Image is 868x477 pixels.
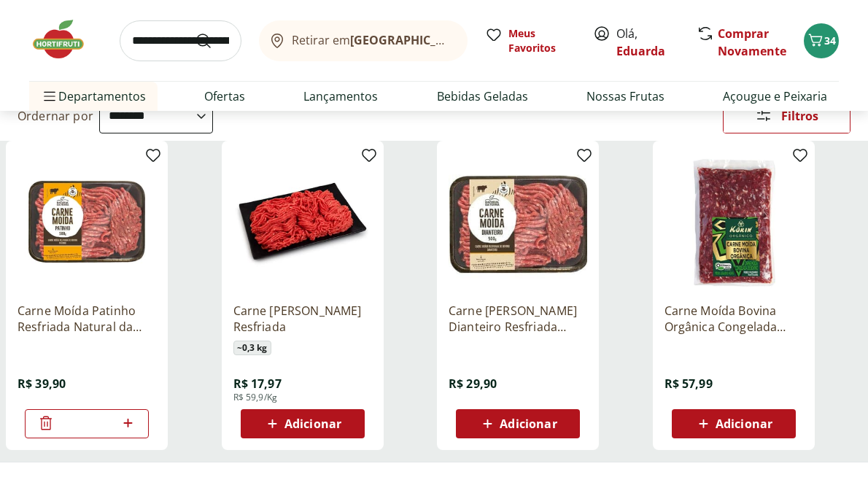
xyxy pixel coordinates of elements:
[449,152,587,291] img: Carne Moída Bovina Dianteiro Resfriada Natural da Terra 500g
[672,409,796,438] button: Adicionar
[41,79,146,114] span: Departamentos
[456,409,580,438] button: Adicionar
[18,376,66,392] span: R$ 39,90
[500,418,557,430] span: Adicionar
[586,88,664,105] a: Nossas Frutas
[449,303,587,335] a: Carne [PERSON_NAME] Dianteiro Resfriada Natural da Terra 500g
[284,418,341,430] span: Adicionar
[292,34,453,47] span: Retirar em
[716,418,772,430] span: Adicionar
[233,376,282,392] span: R$ 17,97
[723,98,850,133] button: Filtros
[233,303,372,335] a: Carne [PERSON_NAME] Resfriada
[755,107,772,125] svg: Abrir Filtros
[303,88,378,105] a: Lançamentos
[241,409,365,438] button: Adicionar
[664,152,803,291] img: Carne Moída Bovina Orgânica Congelada Korin 400g
[18,152,156,291] img: Carne Moída Patinho Resfriada Natural da Terra 500g
[664,303,803,335] a: Carne Moída Bovina Orgânica Congelada Korin 400g
[18,303,156,335] a: Carne Moída Patinho Resfriada Natural da Terra 500g
[233,392,278,403] span: R$ 59,9/Kg
[508,26,576,55] span: Meus Favoritos
[259,20,468,61] button: Retirar em[GEOGRAPHIC_DATA]/[GEOGRAPHIC_DATA]
[233,152,372,291] img: Carne Moída Bovina Resfriada
[195,32,230,50] button: Submit Search
[616,25,681,60] span: Olá,
[723,88,827,105] a: Açougue e Peixaria
[233,341,271,355] span: ~ 0,3 kg
[616,43,665,59] a: Eduarda
[120,20,241,61] input: search
[664,376,713,392] span: R$ 57,99
[41,79,58,114] button: Menu
[824,34,836,47] span: 34
[485,26,576,55] a: Meus Favoritos
[718,26,786,59] a: Comprar Novamente
[437,88,528,105] a: Bebidas Geladas
[804,23,839,58] button: Carrinho
[29,18,102,61] img: Hortifruti
[449,376,497,392] span: R$ 29,90
[781,110,818,122] span: Filtros
[18,108,93,124] label: Ordernar por
[204,88,245,105] a: Ofertas
[350,32,596,48] b: [GEOGRAPHIC_DATA]/[GEOGRAPHIC_DATA]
